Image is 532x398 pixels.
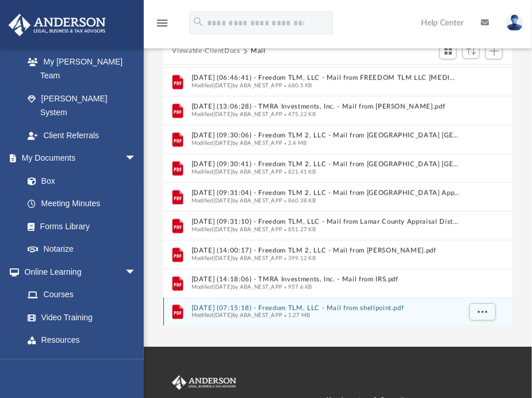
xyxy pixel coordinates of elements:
[469,246,495,263] button: More options
[16,192,148,215] a: Meeting Minutes
[16,238,148,261] a: Notarize
[191,111,282,117] span: Modified [DATE] by ABA_NEST_APP
[191,82,282,88] span: Modified [DATE] by ABA_NEST_APP
[191,304,460,312] button: [DATE] (07:15:18) - Freedom TLM, LLC - Mail from shellpoint.pdf
[469,131,495,148] button: More options
[8,147,148,170] a: My Documentsarrow_drop_down
[462,43,480,59] button: Sort
[469,73,495,90] button: More options
[5,14,109,36] img: Anderson Advisors Platinum Portal
[191,313,282,319] span: Modified [DATE] by ABA_NEST_APP
[282,111,316,117] span: 475.22 KB
[8,260,148,283] a: Online Learningarrow_drop_down
[282,284,312,290] span: 957.6 KB
[16,306,142,329] a: Video Training
[16,329,148,352] a: Resources
[191,218,460,226] button: [DATE] (09:31:10) - Freedom TLM, LLC - Mail from Lamar County Appraisal District.pdf
[16,169,142,192] a: Box
[125,147,148,170] span: arrow_drop_down
[469,160,495,177] button: More options
[16,215,142,238] a: Forms Library
[191,140,282,146] span: Modified [DATE] by ABA_NEST_APP
[191,103,460,111] button: [DATE] (13:06:28) - TMRA Investments, Inc. - Mail from [PERSON_NAME].pdf
[191,169,282,175] span: Modified [DATE] by ABA_NEST_APP
[469,304,495,321] button: More options
[191,198,282,203] span: Modified [DATE] by ABA_NEST_APP
[125,260,148,284] span: arrow_drop_down
[163,65,513,326] div: grid
[282,313,310,319] span: 1.27 MB
[155,16,169,30] i: menu
[282,226,316,232] span: 851.27 KB
[439,43,457,59] button: Switch to Grid View
[191,74,460,82] button: [DATE] (06:46:41) - Freedom TLM, LLC - Mail from FREEDOM TLM LLC [MEDICAL_DATA][PERSON_NAME] [PER...
[173,46,240,56] button: Viewable-ClientDocs
[16,283,148,306] a: Courses
[191,276,460,283] button: [DATE] (14:18:06) - TMRA Investments, Inc. - Mail from IRS.pdf
[191,247,460,255] button: [DATE] (14:00:17) - Freedom TLM 2, LLC - Mail from [PERSON_NAME].pdf
[191,255,282,261] span: Modified [DATE] by ABA_NEST_APP
[251,46,266,56] button: Mail
[191,226,282,232] span: Modified [DATE] by ABA_NEST_APP
[191,161,460,168] button: [DATE] (09:30:41) - Freedom TLM 2, LLC - Mail from [GEOGRAPHIC_DATA] [GEOGRAPHIC_DATA]pdf
[125,351,148,375] span: arrow_drop_down
[282,198,316,203] span: 860.38 KB
[170,376,239,391] img: Anderson Advisors Platinum Portal
[506,14,523,31] img: User Pic
[8,351,154,374] a: Billingarrow_drop_down
[485,43,503,59] button: Add
[155,22,169,30] a: menu
[469,275,495,292] button: More options
[282,169,316,175] span: 821.41 KB
[469,102,495,119] button: More options
[16,87,148,124] a: [PERSON_NAME] System
[469,217,495,234] button: More options
[191,284,282,290] span: Modified [DATE] by ABA_NEST_APP
[191,132,460,139] button: [DATE] (09:30:06) - Freedom TLM 2, LLC - Mail from [GEOGRAPHIC_DATA] [GEOGRAPHIC_DATA]pdf
[16,124,148,147] a: Client Referrals
[192,16,205,28] i: search
[282,140,307,146] span: 2.4 MB
[469,188,495,206] button: More options
[282,255,316,261] span: 399.12 KB
[282,82,312,88] span: 680.5 KB
[16,50,142,87] a: My [PERSON_NAME] Team
[191,189,460,197] button: [DATE] (09:31:04) - Freedom TLM 2, LLC - Mail from [GEOGRAPHIC_DATA] Appraisal District.pdf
